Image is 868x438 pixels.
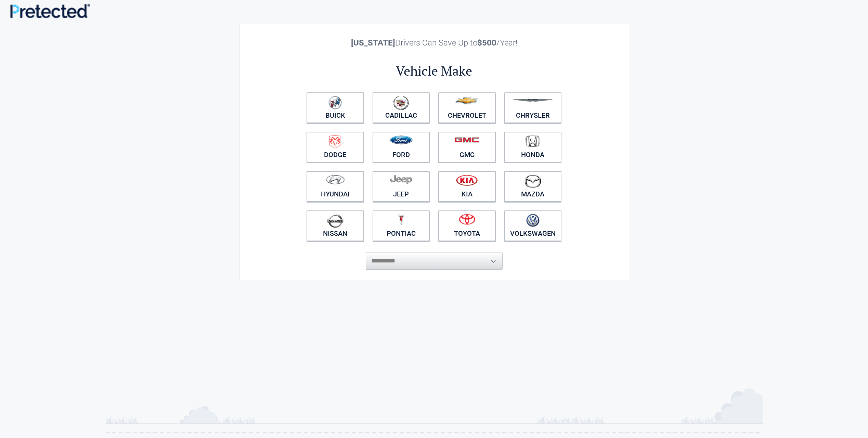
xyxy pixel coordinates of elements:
a: Pontiac [373,210,430,241]
a: Buick [307,92,364,123]
img: hyundai [326,175,345,184]
img: chevrolet [455,97,478,104]
img: volkswagen [526,214,540,227]
img: toyota [459,214,475,225]
b: $500 [477,38,496,48]
a: Cadillac [373,92,430,123]
h2: Drivers Can Save Up to /Year [302,38,566,48]
a: Mazda [504,171,562,202]
a: Chevrolet [438,92,496,123]
img: pontiac [398,214,404,227]
a: Toyota [438,210,496,241]
img: buick [328,96,342,109]
a: Honda [504,132,562,163]
img: chrysler [512,99,554,102]
a: GMC [438,132,496,163]
b: [US_STATE] [351,38,395,48]
a: Jeep [373,171,430,202]
img: ford [390,136,413,144]
a: Dodge [307,132,364,163]
img: gmc [454,137,479,143]
img: cadillac [393,96,409,110]
a: Ford [373,132,430,163]
img: nissan [327,214,344,228]
a: Hyundai [307,171,364,202]
a: Volkswagen [504,210,562,241]
a: Chrysler [504,92,562,123]
img: honda [526,135,540,147]
h2: Vehicle Make [302,62,566,80]
img: kia [456,175,478,186]
a: Nissan [307,210,364,241]
a: Kia [438,171,496,202]
img: mazda [524,175,541,188]
img: dodge [329,135,341,149]
img: Main Logo [10,4,90,18]
img: jeep [390,175,412,184]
